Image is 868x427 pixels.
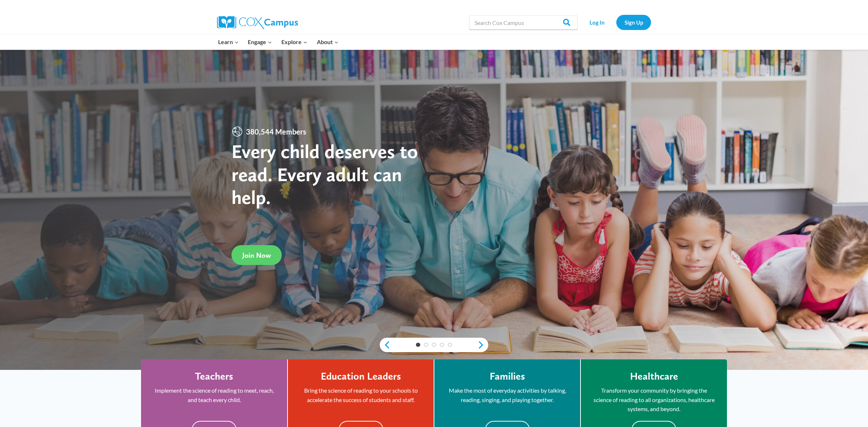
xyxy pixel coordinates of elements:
h4: Healthcare [630,370,678,383]
input: Search Cox Campus [469,15,578,30]
span: Engage [248,37,272,47]
span: Join Now [242,251,271,260]
nav: Secondary Navigation [581,15,651,30]
strong: Every child deserves to read. Every adult can help. [231,140,418,209]
a: Sign Up [616,15,651,30]
a: 5 [448,343,452,347]
span: About [317,37,339,47]
img: Cox Campus [217,16,298,29]
h4: Families [490,370,525,383]
nav: Primary Navigation [213,34,343,50]
p: Transform your community by bringing the science of reading to all organizations, healthcare syst... [592,386,716,414]
span: 380,544 Members [243,126,309,137]
p: Implement the science of reading to meet, reach, and teach every child. [152,386,276,404]
h4: Teachers [195,370,233,383]
span: Learn [218,37,239,47]
div: content slider buttons [380,338,488,352]
a: Join Now [231,245,282,265]
a: 4 [440,343,444,347]
a: 2 [424,343,428,347]
a: Log In [581,15,613,30]
p: Make the most of everyday activities by talking, reading, singing, and playing together. [445,386,569,404]
a: next [477,341,488,349]
span: Explore [281,37,307,47]
a: 3 [432,343,436,347]
a: previous [380,341,391,349]
p: Bring the science of reading to your schools to accelerate the success of students and staff. [299,386,423,404]
h4: Education Leaders [321,370,401,383]
a: 1 [416,343,420,347]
